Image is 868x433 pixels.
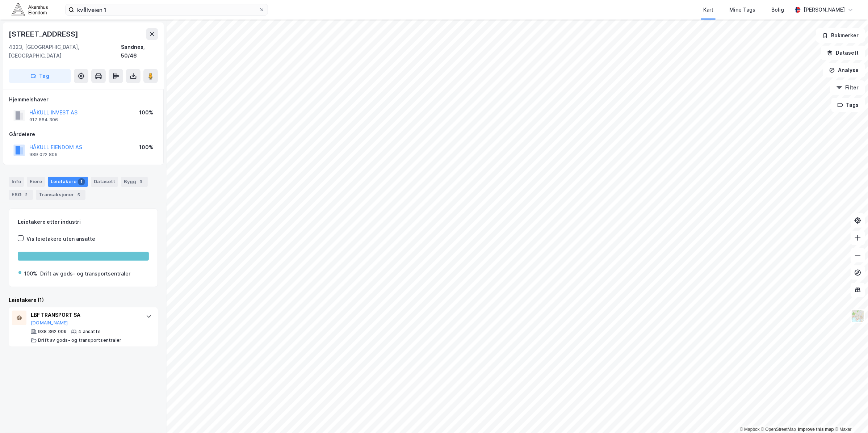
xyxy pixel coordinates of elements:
button: Tags [831,98,865,112]
div: Drift av gods- og transportsentraler [40,269,130,278]
div: 917 864 306 [29,117,58,123]
div: 1 [78,178,85,185]
img: Z [851,309,865,323]
div: Bolig [771,5,784,14]
div: 100% [139,108,153,117]
iframe: Chat Widget [832,398,868,433]
div: Hjemmelshaver [9,95,158,104]
button: Analyse [823,63,865,77]
div: Kart [703,5,713,14]
div: Vis leietakere uten ansatte [26,235,95,243]
div: Leietakere etter industri [18,218,149,226]
a: Improve this map [798,427,834,432]
div: 2 [23,191,30,198]
div: Leietakere (1) [9,296,158,304]
input: Søk på adresse, matrikkel, gårdeiere, leietakere eller personer [74,4,259,15]
div: 4 ansatte [78,329,101,335]
a: Mapbox [740,427,760,432]
button: Bokmerker [816,28,865,43]
div: 4323, [GEOGRAPHIC_DATA], [GEOGRAPHIC_DATA] [9,43,121,60]
div: Leietakere [48,177,88,187]
div: 989 022 806 [29,152,58,157]
div: Transaksjoner [36,190,85,200]
div: [PERSON_NAME] [804,5,845,14]
div: 100% [139,143,153,152]
button: Tag [9,69,71,83]
div: Drift av gods- og transportsentraler [38,337,121,343]
button: [DOMAIN_NAME] [31,320,68,326]
div: Datasett [91,177,118,187]
div: Eiere [27,177,45,187]
div: Mine Tags [729,5,755,14]
img: akershus-eiendom-logo.9091f326c980b4bce74ccdd9f866810c.svg [12,3,48,16]
button: Filter [830,80,865,95]
div: Bygg [121,177,148,187]
div: Kontrollprogram for chat [832,398,868,433]
div: LBF TRANSPORT SA [31,311,139,319]
div: 938 362 009 [38,329,67,335]
div: Gårdeiere [9,130,158,139]
div: 100% [24,269,37,278]
div: 5 [75,191,83,198]
div: 3 [138,178,145,185]
div: [STREET_ADDRESS] [9,28,80,40]
div: Sandnes, 50/46 [121,43,158,60]
a: OpenStreetMap [761,427,796,432]
button: Datasett [821,46,865,60]
div: Info [9,177,24,187]
div: ESG [9,190,33,200]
